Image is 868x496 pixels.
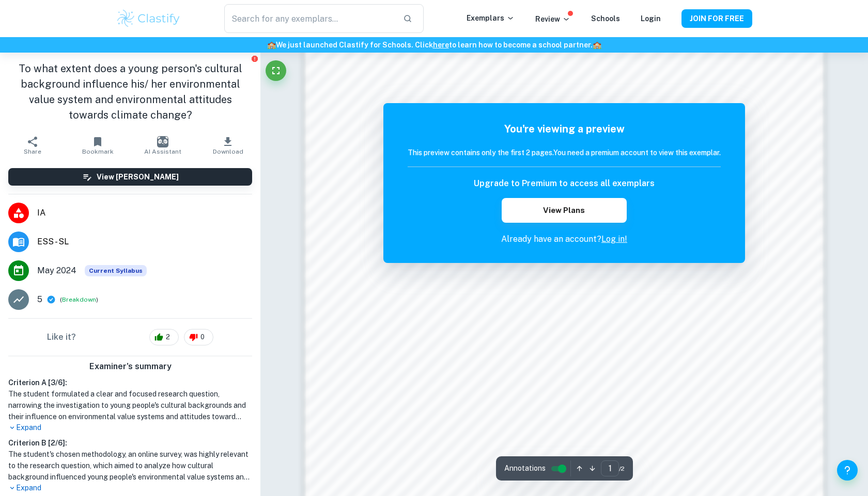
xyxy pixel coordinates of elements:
h6: Examiner's summary [4,360,256,373]
p: Exemplars [467,12,515,24]
h5: You're viewing a preview [408,121,721,137]
div: This exemplar is based on the current syllabus. Feel free to refer to it for inspiration/ideas wh... [85,265,147,276]
input: Search for any exemplars... [224,4,395,33]
button: AI Assistant [130,131,195,160]
p: Expand [8,483,252,493]
p: Expand [8,422,252,433]
h6: This preview contains only the first 2 pages. You need a premium account to view this exemplar. [408,147,721,158]
a: Schools [591,14,620,23]
button: Help and Feedback [837,460,858,481]
p: 5 [37,293,42,306]
span: ( ) [60,295,98,305]
a: here [433,41,449,49]
span: IA [37,207,252,219]
button: JOIN FOR FREE [681,9,752,28]
div: 2 [149,329,179,345]
button: View Plans [502,198,627,223]
p: Review [535,13,570,25]
span: 🏫 [267,41,276,49]
h1: The student formulated a clear and focused research question, narrowing the investigation to youn... [8,388,252,422]
button: Fullscreen [266,60,286,81]
h6: View [PERSON_NAME] [97,171,179,183]
button: Breakdown [62,295,96,304]
button: Download [195,131,260,160]
button: Bookmark [65,131,130,160]
h1: The student's chosen methodology, an online survey, was highly relevant to the research question,... [8,449,252,483]
span: AI Assistant [144,148,181,155]
div: 0 [184,329,213,345]
a: Login [641,14,661,23]
span: / 2 [619,464,625,473]
span: May 2024 [37,264,76,277]
span: ESS - SL [37,236,252,248]
button: View [PERSON_NAME] [8,168,252,186]
h6: Like it? [47,331,76,343]
h6: Upgrade to Premium to access all exemplars [474,177,655,190]
img: AI Assistant [157,136,168,147]
span: 2 [160,332,176,342]
span: Current Syllabus [85,265,147,276]
h6: Criterion B [ 2 / 6 ]: [8,437,252,449]
h6: We just launched Clastify for Schools. Click to learn how to become a school partner. [2,39,866,51]
span: Share [24,148,41,155]
span: 🏫 [593,41,601,49]
span: Annotations [504,463,546,474]
h6: Criterion A [ 3 / 6 ]: [8,377,252,388]
img: Clastify logo [116,8,181,29]
span: Bookmark [82,148,114,155]
p: Already have an account? [408,233,721,245]
span: Download [213,148,243,155]
span: 0 [195,332,210,342]
h1: To what extent does a young person's cultural background influence his/ her environmental value s... [8,61,252,123]
button: Report issue [251,55,258,62]
a: Log in! [601,234,627,244]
